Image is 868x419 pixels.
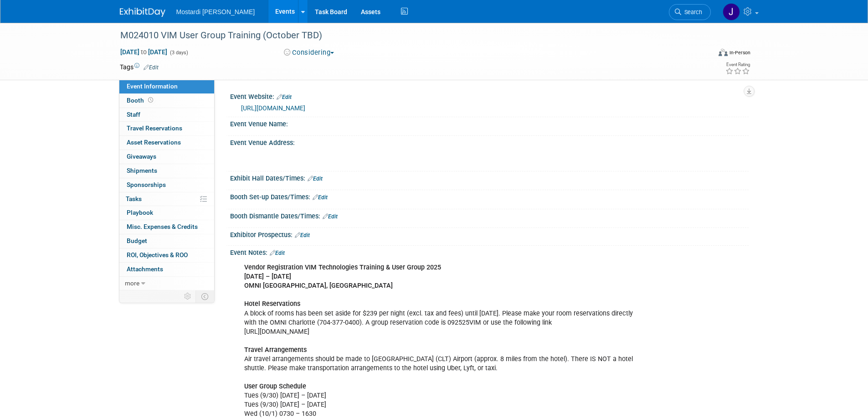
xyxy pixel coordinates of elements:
[127,97,155,104] span: Booth
[308,176,323,182] a: Edit
[719,49,728,56] img: Format-Inperson.png
[127,83,178,90] span: Event Information
[230,228,749,240] div: Exhibitor Prospectus:
[281,48,338,57] button: Considering
[230,90,749,102] div: Event Website:
[119,248,214,262] a: ROI, Objectives & ROO
[120,48,168,56] span: [DATE] [DATE]
[729,49,750,56] div: In-Person
[127,111,140,118] span: Staff
[169,50,188,56] span: (3 days)
[119,80,214,93] a: Event Information
[139,48,148,56] span: to
[723,3,740,21] img: Jena DiFiore
[127,223,198,230] span: Misc. Expenses & Credits
[195,290,214,302] td: Toggle Event Tabs
[127,209,153,216] span: Playbook
[244,282,393,290] b: OMNI [GEOGRAPHIC_DATA], [GEOGRAPHIC_DATA]
[230,209,749,221] div: Booth Dismantle Dates/Times:
[119,108,214,122] a: Staff
[119,94,214,108] a: Booth
[127,167,157,174] span: Shipments
[230,246,749,258] div: Event Notes:
[230,190,749,202] div: Booth Set-up Dates/Times:
[127,237,147,244] span: Budget
[230,171,749,183] div: Exhibit Hall Dates/Times:
[119,192,214,206] a: Tasks
[127,124,182,132] span: Travel Reservations
[119,122,214,135] a: Travel Reservations
[119,220,214,234] a: Misc. Expenses & Credits
[120,8,165,17] img: ExhibitDay
[117,27,697,44] div: M024010 VIM User Group Training (October TBD)
[119,136,214,150] a: Asset Reservations
[244,383,306,390] b: User Group Schedule
[230,136,749,147] div: Event Venue Address:
[127,181,166,188] span: Sponsorships
[313,194,328,201] a: Edit
[119,206,214,220] a: Playbook
[669,4,711,20] a: Search
[146,97,155,103] span: Booth not reserved yet
[125,279,139,287] span: more
[126,195,142,202] span: Tasks
[725,62,750,67] div: Event Rating
[295,232,310,238] a: Edit
[681,9,702,16] span: Search
[657,47,751,61] div: Event Format
[127,139,181,146] span: Asset Reservations
[176,8,255,16] span: Mostardi [PERSON_NAME]
[277,94,292,100] a: Edit
[119,263,214,276] a: Attachments
[144,64,159,71] a: Edit
[180,290,196,302] td: Personalize Event Tab Strip
[244,346,307,354] b: Travel Arrangements
[244,273,291,280] b: [DATE] – [DATE]
[230,117,749,129] div: Event Venue Name:
[127,153,156,160] span: Giveaways
[119,234,214,248] a: Budget
[119,164,214,178] a: Shipments
[127,251,188,259] span: ROI, Objectives & ROO
[119,277,214,290] a: more
[119,150,214,164] a: Giveaways
[323,213,338,220] a: Edit
[244,300,300,308] b: Hotel Reservations
[270,250,285,256] a: Edit
[241,104,305,112] a: [URL][DOMAIN_NAME]
[120,62,159,72] td: Tags
[119,178,214,192] a: Sponsorships
[244,264,441,271] b: Vendor Registration VIM Technologies Training & User Group 2025
[127,265,163,273] span: Attachments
